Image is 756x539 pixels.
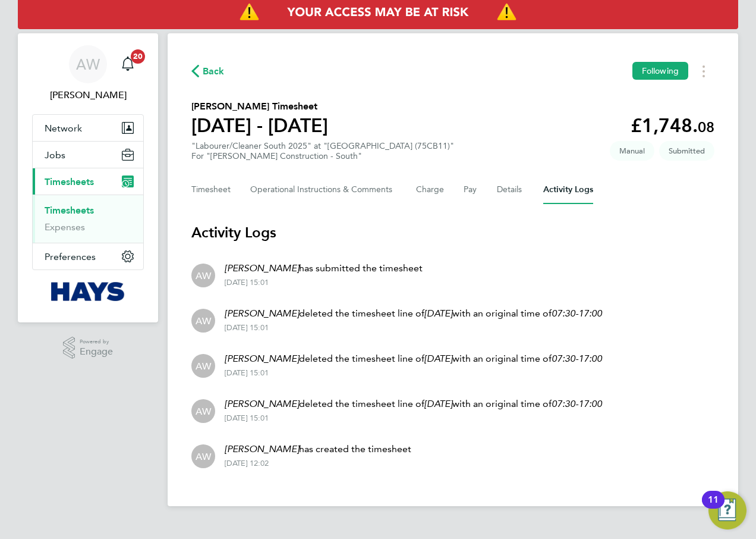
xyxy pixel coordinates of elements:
em: [DATE] [424,353,452,364]
button: Activity Logs [543,176,593,204]
div: [DATE] 15:01 [225,278,423,287]
div: [DATE] 15:01 [225,368,602,378]
a: Timesheets [45,205,94,216]
span: AW [196,450,211,463]
span: This timesheet was manually created. [610,141,654,161]
span: Network [45,123,82,134]
a: Powered byEngage [63,337,114,359]
div: Alan Watts [191,444,215,468]
span: AW [196,269,211,282]
div: "Labourer/Cleaner South 2025" at "[GEOGRAPHIC_DATA] (75CB11)" [191,141,454,161]
p: deleted the timesheet line of with an original time of [225,306,602,321]
h3: Activity Logs [191,223,714,242]
div: 11 [708,500,719,515]
button: Operational Instructions & Comments [250,176,397,204]
span: This timesheet is Submitted. [659,141,714,161]
em: 07:30-17:00 [552,398,602,409]
p: deleted the timesheet line of with an original time of [225,352,602,366]
img: hays-logo-retina.png [51,282,125,301]
div: For "[PERSON_NAME] Construction - South" [191,151,454,161]
span: 08 [698,118,714,136]
span: Following [642,65,679,76]
div: Alan Watts [191,354,215,378]
span: Powered by [80,337,113,347]
span: AW [196,405,211,418]
span: AW [196,314,211,327]
span: Alan Watts [32,88,144,102]
a: 20 [116,45,140,83]
h1: [DATE] - [DATE] [191,114,328,137]
button: Back [191,64,225,79]
em: 07:30-17:00 [552,353,602,364]
button: Open Resource Center, 11 new notifications [708,491,746,529]
button: Preferences [33,243,143,269]
button: Jobs [33,142,143,168]
span: Preferences [45,251,96,262]
nav: Main navigation [18,33,158,322]
a: Expenses [45,221,85,233]
p: deleted the timesheet line of with an original time of [225,397,602,411]
em: [DATE] [424,398,452,409]
a: AW[PERSON_NAME] [32,45,144,102]
div: Alan Watts [191,399,215,423]
span: 20 [131,49,145,64]
div: [DATE] 15:01 [225,413,602,423]
a: Go to home page [32,282,144,301]
em: [PERSON_NAME] [225,262,299,274]
app-decimal: £1,748. [631,114,714,137]
div: [DATE] 15:01 [225,323,602,333]
span: AW [76,57,100,72]
button: Network [33,115,143,141]
p: has created the timesheet [225,442,411,456]
em: [DATE] [424,308,452,319]
button: Following [632,62,688,80]
span: Engage [80,347,113,357]
h2: [PERSON_NAME] Timesheet [191,99,328,114]
div: Timesheets [33,195,143,243]
p: has submitted the timesheet [225,261,423,275]
em: 07:30-17:00 [552,308,602,319]
span: AW [196,359,211,372]
button: Details [497,176,524,204]
em: [PERSON_NAME] [225,308,299,319]
button: Timesheets Menu [693,62,714,80]
button: Charge [416,176,445,204]
span: Timesheets [45,176,94,187]
span: Jobs [45,149,65,161]
div: Alan Watts [191,309,215,333]
div: Alan Watts [191,264,215,287]
button: Timesheets [33,168,143,195]
em: [PERSON_NAME] [225,398,299,409]
div: [DATE] 12:02 [225,459,411,468]
button: Pay [464,176,478,204]
span: Back [203,64,225,79]
em: [PERSON_NAME] [225,353,299,364]
em: [PERSON_NAME] [225,443,299,455]
button: Timesheet [191,176,231,204]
